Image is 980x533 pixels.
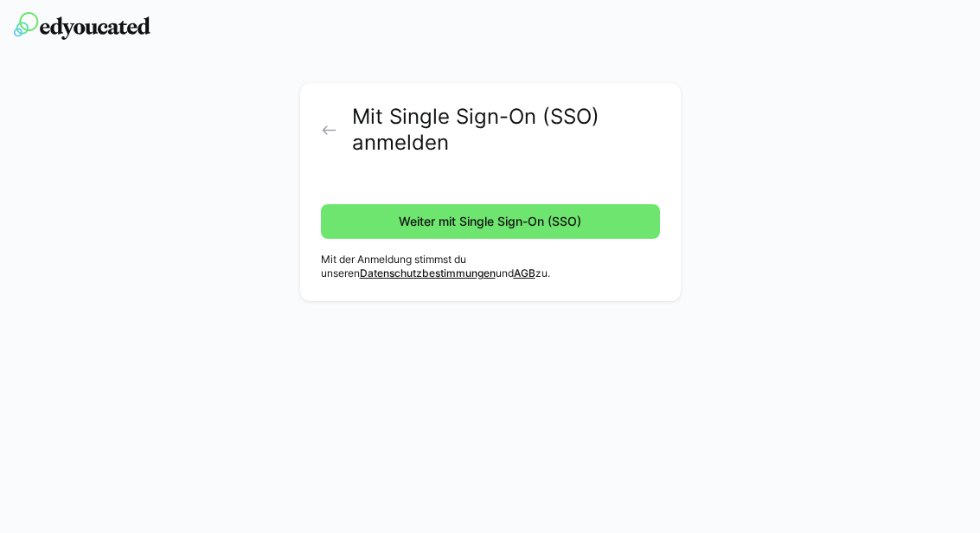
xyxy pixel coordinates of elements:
span: Weiter mit Single Sign-On (SSO) [396,213,584,230]
button: Weiter mit Single Sign-On (SSO) [321,204,660,239]
h2: Mit Single Sign-On (SSO) anmelden [352,104,659,156]
a: AGB [514,266,535,279]
img: edyoucated [14,12,151,40]
a: Datenschutzbestimmungen [360,266,496,279]
p: Mit der Anmeldung stimmst du unseren und zu. [321,253,660,280]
